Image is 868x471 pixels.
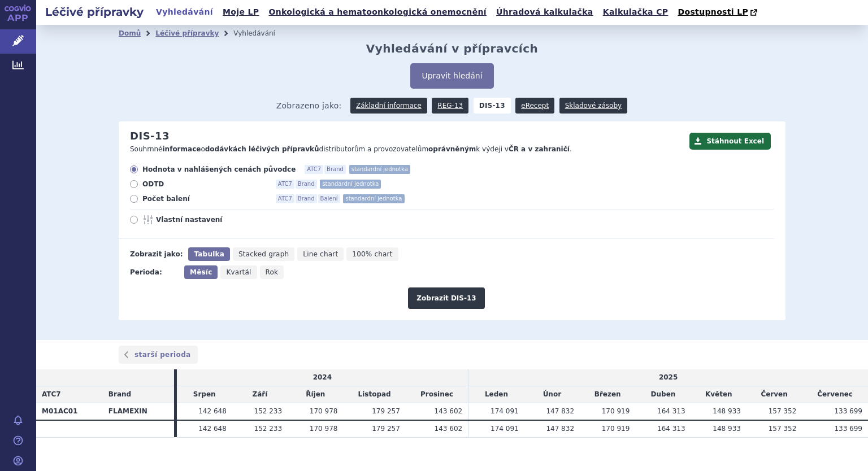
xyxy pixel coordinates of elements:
td: Březen [580,386,635,403]
span: standardní jednotka [343,194,404,203]
span: Balení [318,194,340,203]
span: Line chart [303,250,338,258]
span: Dostupnosti LP [678,7,748,16]
li: Vyhledávání [233,25,290,42]
strong: informace [163,145,201,153]
td: 2024 [177,369,468,386]
span: 143 602 [435,425,463,433]
span: 133 699 [834,407,862,415]
p: Souhrnné o distributorům a provozovatelům k výdeji v . [130,145,684,154]
td: Listopad [343,386,405,403]
span: ATC7 [276,180,294,189]
span: 170 978 [310,425,338,433]
a: Vyhledávání [153,5,216,20]
strong: oprávněným [428,145,476,153]
td: 2025 [468,369,868,386]
a: Onkologická a hematoonkologická onemocnění [265,5,490,20]
span: Vlastní nastavení [156,215,280,224]
span: Brand [296,194,317,203]
a: Domů [119,29,141,37]
span: Zobrazeno jako: [276,98,342,114]
td: Srpen [177,386,232,403]
div: Perioda: [130,265,179,279]
span: standardní jednotka [320,180,381,189]
span: 174 091 [491,407,519,415]
strong: ČR a v zahraničí [509,145,570,153]
button: Upravit hledání [410,63,493,89]
td: Říjen [288,386,343,403]
span: 179 257 [372,407,400,415]
span: 147 832 [546,407,574,415]
span: 152 233 [254,425,283,433]
button: Stáhnout Excel [689,133,771,150]
span: 148 933 [713,407,741,415]
span: 142 648 [198,425,227,433]
span: Tabulka [194,250,224,258]
a: Léčivé přípravky [155,29,219,37]
span: Kvartál [226,268,251,276]
td: Červenec [802,386,868,403]
th: FLAMEXIN [103,403,174,420]
span: ATC7 [305,165,323,174]
h2: DIS-13 [130,130,170,142]
a: Kalkulačka CP [600,5,672,20]
span: Brand [108,390,131,398]
span: Hodnota v nahlášených cenách původce [142,165,296,174]
a: starší perioda [119,346,198,364]
strong: dodávkách léčivých přípravků [205,145,319,153]
a: Základní informace [350,98,427,114]
a: Úhradová kalkulačka [493,5,597,20]
td: Leden [468,386,524,403]
span: 143 602 [435,407,463,415]
span: ODTD [142,180,267,189]
span: 147 832 [546,425,574,433]
span: 157 352 [769,407,797,415]
span: Počet balení [142,194,267,203]
span: Rok [266,268,279,276]
td: Květen [691,386,747,403]
strong: DIS-13 [474,98,511,114]
span: Brand [324,165,346,174]
span: ATC7 [276,194,294,203]
span: 148 933 [713,425,741,433]
span: 152 233 [254,407,283,415]
div: Zobrazit jako: [130,247,183,261]
span: Brand [296,180,317,189]
span: 170 919 [602,425,630,433]
span: Stacked graph [238,250,289,258]
span: 170 919 [602,407,630,415]
a: Moje LP [219,5,262,20]
td: Červen [747,386,802,403]
span: 164 313 [657,407,685,415]
span: 142 648 [198,407,227,415]
td: Září [232,386,288,403]
h2: Vyhledávání v přípravcích [366,42,539,55]
span: 133 699 [834,425,862,433]
a: Dostupnosti LP [674,5,763,20]
h2: Léčivé přípravky [36,4,153,20]
span: 170 978 [310,407,338,415]
a: eRecept [515,98,554,114]
span: Měsíc [190,268,212,276]
th: M01AC01 [36,403,103,420]
td: Duben [635,386,691,403]
a: REG-13 [432,98,468,114]
span: 157 352 [769,425,797,433]
td: Prosinec [406,386,468,403]
span: 179 257 [372,425,400,433]
span: 174 091 [491,425,519,433]
span: standardní jednotka [349,165,410,174]
span: 164 313 [657,425,685,433]
span: 100% chart [352,250,392,258]
a: Skladové zásoby [559,98,627,114]
button: Zobrazit DIS-13 [408,287,484,309]
td: Únor [524,386,580,403]
span: ATC7 [42,390,61,398]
